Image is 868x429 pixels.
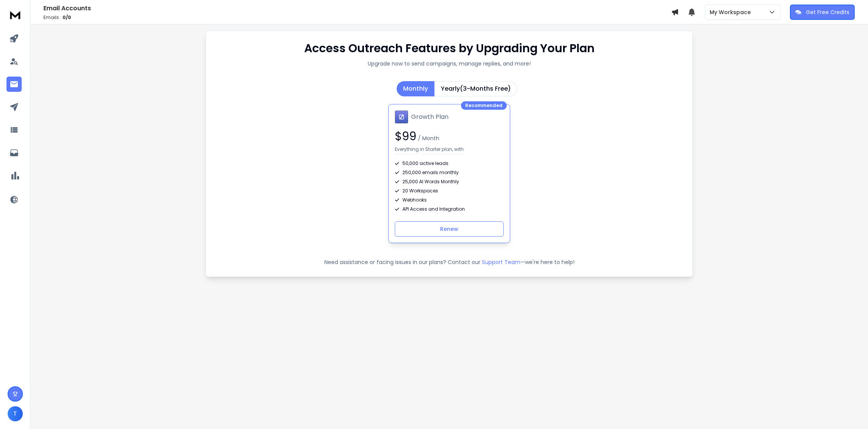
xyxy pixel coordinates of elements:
[8,406,23,421] button: T
[395,170,504,176] div: 250,000 emails monthly
[43,4,671,13] h1: Email Accounts
[482,258,520,266] button: Support Team
[395,206,504,212] div: API Access and Integration
[395,188,504,194] div: 20 Workspaces
[43,14,671,21] p: Emails :
[411,112,448,122] h1: Growth Plan
[304,42,595,55] h1: Access Outreach Features by Upgrading Your Plan
[8,8,23,22] img: logo
[62,14,71,21] span: 0 / 0
[395,197,504,203] div: Webhooks
[395,128,416,144] span: $ 99
[416,134,439,142] span: / Month
[395,179,504,185] div: 25,000 AI Words Monthly
[790,5,855,20] button: Get Free Credits
[395,110,408,123] img: Growth Plan icon
[806,8,849,16] p: Get Free Credits
[217,258,682,266] p: Need assistance or facing issues in our plans? Contact our —we're here to help!
[710,8,754,16] p: My Workspace
[461,101,507,110] div: Recommended
[368,60,531,67] p: Upgrade now to send campaigns, manage replies, and more!
[395,160,504,166] div: 50,000 active leads
[395,221,504,237] button: Renew
[434,81,517,96] button: Yearly(3-Months Free)
[395,146,464,154] p: Everything in Starter plan, with
[397,81,434,96] button: Monthly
